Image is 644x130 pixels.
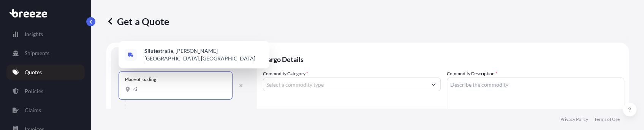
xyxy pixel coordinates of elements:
[25,106,41,114] p: Claims
[119,41,269,68] div: Show suggestions
[25,87,43,95] p: Policies
[560,116,588,122] p: Privacy Policy
[594,116,620,122] p: Terms of Use
[106,15,169,27] p: Get a Quote
[144,47,263,62] span: straße, [PERSON_NAME][GEOGRAPHIC_DATA], [GEOGRAPHIC_DATA]
[427,78,440,91] button: Show suggestions
[447,70,497,78] label: Commodity Description
[133,86,223,93] input: Place of loading
[25,30,43,38] p: Insights
[263,78,427,91] input: Select a commodity type
[25,68,42,76] p: Quotes
[25,49,49,57] p: Shipments
[263,70,308,78] label: Commodity Category
[263,47,624,70] p: Cargo Details
[144,48,158,54] b: Silute
[125,76,156,82] div: Place of loading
